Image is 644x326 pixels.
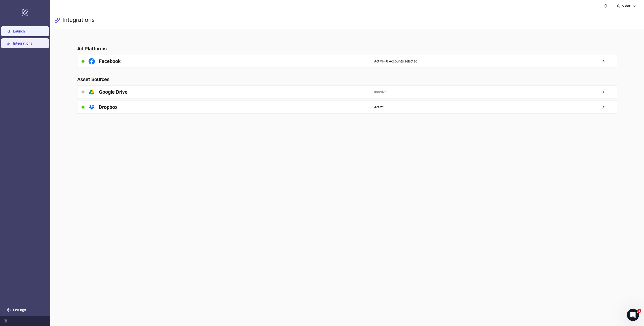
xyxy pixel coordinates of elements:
[602,90,617,94] span: right
[13,41,32,45] a: Integrations
[604,4,608,8] span: bell
[620,3,632,9] div: Vidar
[13,308,26,312] a: Settings
[627,309,639,321] iframe: Intercom live chat
[374,89,386,95] span: Inactive
[602,105,617,109] span: right
[602,59,617,63] span: right
[54,17,60,23] span: api
[77,45,617,52] h4: Ad Platforms
[99,104,117,111] h4: Dropbox
[374,104,384,110] span: Active
[77,85,617,99] a: Google DriveInactiveright
[77,76,617,83] h4: Asset Sources
[77,101,617,114] a: DropboxActiveright
[374,58,417,64] span: Active - 8 Accounts selected
[99,58,121,65] h4: Facebook
[62,16,95,25] h3: Integrations
[632,4,636,8] span: down
[4,319,8,323] span: menu-fold
[617,4,620,8] span: user
[99,88,128,95] h4: Google Drive
[77,55,617,68] a: FacebookActive - 8 Accounts selectedright
[13,29,25,33] a: Launch
[637,309,641,313] span: 1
